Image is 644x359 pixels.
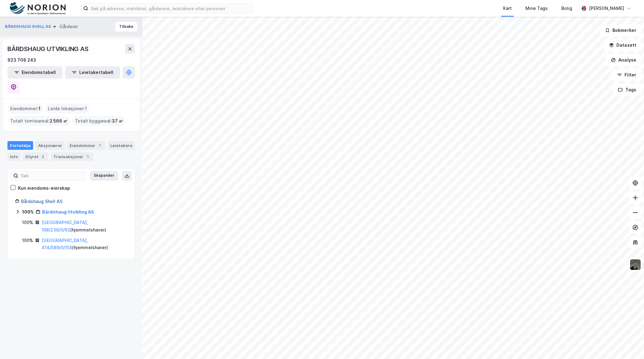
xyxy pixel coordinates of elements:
button: Filter [612,69,642,81]
div: Totalt tomteareal : [8,116,70,126]
button: Tags [613,84,642,96]
div: Leide lokasjoner : [46,104,89,114]
div: ( hjemmelshaver ) [41,219,127,234]
button: Bokmerker [600,24,642,37]
button: Eiendomstabell [7,66,63,79]
div: [PERSON_NAME] [589,5,624,12]
span: 2 566 ㎡ [50,117,67,125]
button: Tilbake [115,22,137,32]
img: 9k= [629,259,641,270]
div: BÅRDSHAUG UTVIKLING AS [7,44,90,54]
a: [GEOGRAPHIC_DATA], 414/589/0/158 [41,238,88,250]
input: Søk på adresse, matrikkel, gårdeiere, leietakere eller personer [88,4,254,13]
button: Analyse [606,54,642,66]
div: Eiendommer : [8,104,43,114]
iframe: Chat Widget [613,329,644,359]
div: ( hjemmelshaver ) [41,237,127,252]
div: Eiendommer [67,141,105,150]
div: Totalt byggareal : [72,116,125,126]
div: 100% [22,237,33,244]
div: Bolig [561,5,572,12]
a: [GEOGRAPHIC_DATA], 198/238/0/62 [41,220,88,232]
input: Søk [18,171,86,180]
div: Kun eiendoms-eierskap [18,184,70,192]
a: Bårdshaug Shell AS [21,199,63,204]
span: 1 [85,105,87,112]
img: norion-logo.80e7a08dc31c2e691866.png [10,2,66,15]
a: Bårdshaug Utvikling AS [42,209,94,214]
div: 100% [22,219,33,226]
div: Styret [23,152,48,161]
span: 37 ㎡ [112,117,123,125]
div: 2 [40,154,46,160]
button: BÅRDSHAUG SHELL AS [5,24,52,30]
button: Datasett [604,39,642,51]
div: 923 708 243 [7,56,36,64]
div: Gårdeier [59,23,78,30]
div: 1 [97,142,103,149]
div: 1 [85,154,91,160]
div: Portefølje [7,141,33,150]
span: 1 [38,105,41,112]
div: Info [7,152,20,161]
button: Leietakertabell [65,66,120,79]
div: Transaksjoner [51,152,93,161]
div: 100% [22,208,34,216]
button: Ekspander [90,171,118,181]
div: Kontrollprogram for chat [613,329,644,359]
div: Mine Tags [525,5,548,12]
div: Aksjonærer [36,141,65,150]
div: Leietakere [108,141,135,150]
div: Kart [503,5,512,12]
